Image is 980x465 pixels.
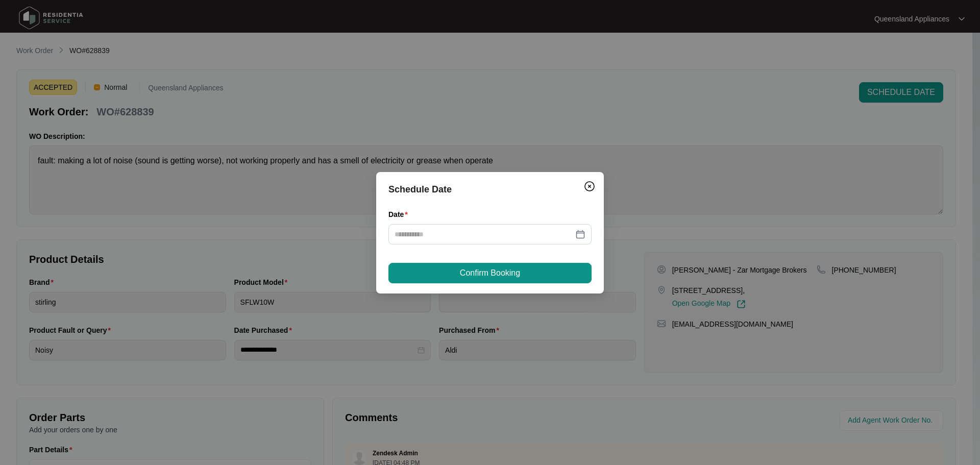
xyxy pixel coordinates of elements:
[460,267,520,279] span: Confirm Booking
[583,180,596,192] img: closeCircle
[388,263,592,283] button: Confirm Booking
[388,209,412,219] label: Date
[581,178,598,194] button: Close
[388,182,592,197] div: Schedule Date
[395,229,573,240] input: Date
